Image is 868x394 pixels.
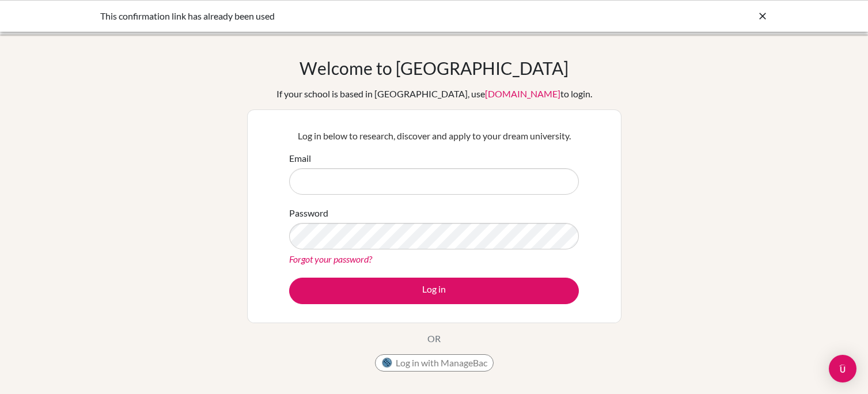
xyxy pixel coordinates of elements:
a: [DOMAIN_NAME] [485,88,560,99]
label: Email [289,151,311,165]
h1: Welcome to [GEOGRAPHIC_DATA] [300,58,568,78]
p: OR [427,332,441,346]
button: Log in with ManageBac [375,354,494,372]
div: This confirmation link has already been used [100,9,596,23]
p: Log in below to research, discover and apply to your dream university. [289,129,579,143]
button: Log in [289,278,579,304]
label: Password [289,206,328,220]
div: If your school is based in [GEOGRAPHIC_DATA], use to login. [276,87,592,101]
a: Forgot your password? [289,253,372,264]
div: Open Intercom Messenger [829,355,856,382]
